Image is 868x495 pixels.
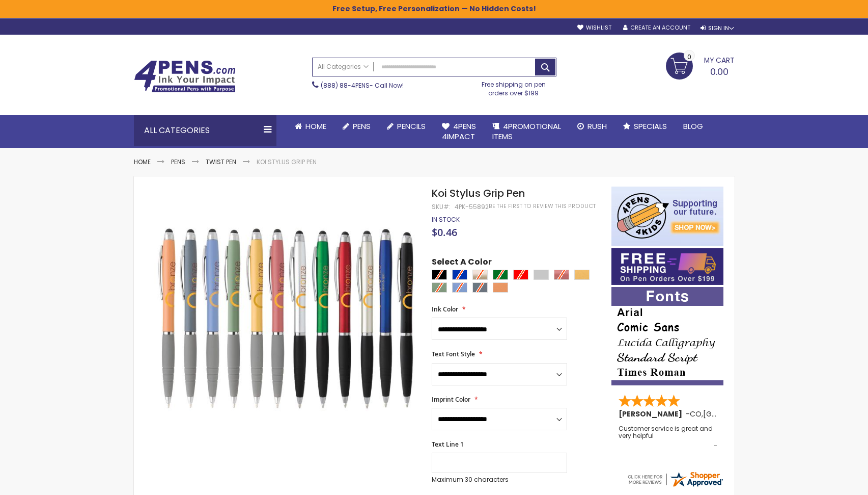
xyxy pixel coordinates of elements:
[432,476,567,484] p: Maximum 30 characters
[666,53,735,78] a: 0.00 0
[611,248,723,285] img: Free shipping on orders over $199
[484,115,569,148] a: 4PROMOTIONALITEMS
[432,202,451,211] strong: SKU
[379,115,434,138] a: Pencils
[471,76,556,97] div: Free shipping on pen orders over $199
[623,24,690,32] a: Create an Account
[432,216,460,224] div: Availability
[619,409,686,419] span: [PERSON_NAME]
[675,115,711,138] a: Blog
[257,158,317,166] li: Koi Stylus Grip Pen
[134,60,236,93] img: 4Pens Custom Pens and Promotional Products
[619,425,717,447] div: Customer service is great and very helpful
[154,186,418,450] img: Koi Stylus Grip Pen
[313,58,374,75] a: All Categories
[442,121,476,142] span: 4Pens 4impact
[334,115,379,138] a: Pens
[206,158,236,166] a: Twist Pen
[710,65,729,78] span: 0.00
[587,121,607,132] span: Rush
[615,115,675,138] a: Specials
[397,121,426,132] span: Pencils
[353,121,371,132] span: Pens
[305,121,326,132] span: Home
[134,115,276,146] div: All Categories
[701,24,734,32] div: Sign In
[432,395,470,404] span: Imprint Color
[686,409,778,419] span: - ,
[626,470,724,488] img: 4pens.com widget logo
[432,225,457,239] span: $0.46
[455,203,489,211] div: 4PK-55892
[434,115,484,148] a: 4Pens4impact
[683,121,703,132] span: Blog
[611,187,723,246] img: 4pens 4 kids
[318,63,369,71] span: All Categories
[690,409,702,419] span: CO
[321,81,370,90] a: (888) 88-4PENS
[432,305,458,314] span: Ink Color
[574,270,590,280] div: Goldenrod
[611,287,723,385] img: font-personalization-examples
[432,350,475,358] span: Text Font Style
[432,256,492,270] span: Select A Color
[626,482,724,490] a: 4pens.com certificate URL
[534,270,549,280] div: Silver
[432,186,525,200] span: Koi Stylus Grip Pen
[489,202,596,210] a: Be the first to review this product
[687,52,691,62] span: 0
[287,115,334,138] a: Home
[171,158,185,166] a: Pens
[134,158,151,166] a: Home
[634,121,667,132] span: Specials
[432,440,464,449] span: Text Line 1
[493,282,508,293] div: Terracotta Orange
[569,115,615,138] a: Rush
[432,215,460,224] span: In stock
[703,409,778,419] span: [GEOGRAPHIC_DATA]
[321,81,404,90] span: - Call Now!
[577,24,611,32] a: Wishlist
[492,121,561,142] span: 4PROMOTIONAL ITEMS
